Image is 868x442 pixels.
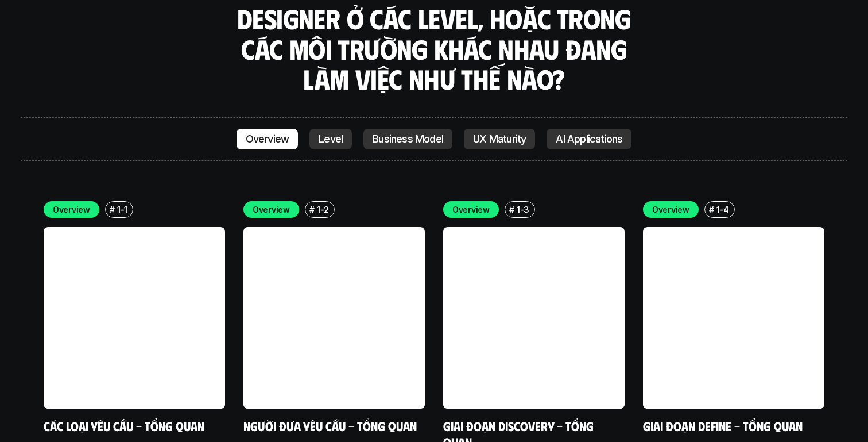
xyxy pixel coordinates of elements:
[716,203,729,216] p: 1-4
[110,205,115,214] h6: #
[319,133,343,145] p: Level
[237,129,299,149] a: Overview
[452,203,490,216] p: Overview
[233,3,635,94] h3: Designer ở các level, hoặc trong các môi trường khác nhau đang làm việc như thế nào?
[517,203,529,216] p: 1-3
[243,418,417,433] a: Người đưa yêu cầu - Tổng quan
[253,203,290,216] p: Overview
[309,129,352,149] a: Level
[556,133,622,145] p: AI Applications
[309,205,315,214] h6: #
[509,205,514,214] h6: #
[117,203,127,216] p: 1-1
[643,418,803,433] a: Giai đoạn Define - Tổng quan
[373,133,443,145] p: Business Model
[464,129,535,149] a: UX Maturity
[473,133,526,145] p: UX Maturity
[547,129,631,149] a: AI Applications
[363,129,452,149] a: Business Model
[246,133,289,145] p: Overview
[44,418,204,433] a: Các loại yêu cầu - Tổng quan
[652,203,689,216] p: Overview
[53,203,90,216] p: Overview
[317,203,329,216] p: 1-2
[709,205,714,214] h6: #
